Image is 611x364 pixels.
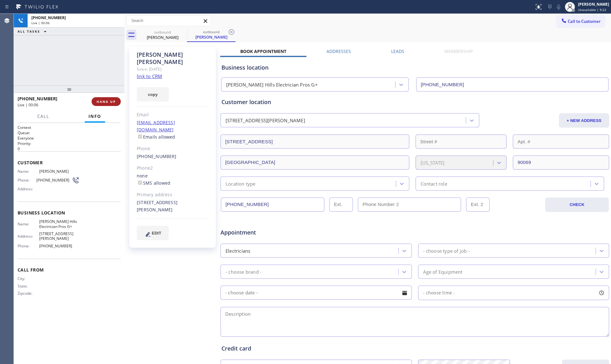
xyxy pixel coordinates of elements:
span: Call [37,113,49,119]
span: Address: [18,187,39,191]
div: - choose brand - [226,268,262,275]
span: Call to Customer [568,18,601,24]
span: [PHONE_NUMBER] [39,244,80,248]
button: EDIT [137,226,169,240]
div: Age of Equipment [423,268,463,275]
span: Phone: [18,244,39,248]
a: link to CRM [137,73,162,79]
input: City [220,156,409,170]
div: [PERSON_NAME] Hills Electrician Pros G+ [226,81,318,88]
input: Apt. # [513,135,609,149]
span: State: [18,284,39,288]
div: Credit card [221,344,608,353]
button: ALL TASKS [14,28,53,35]
span: Call From [18,267,121,273]
input: Ext. 2 [466,198,490,212]
label: Emails allowed [137,134,175,140]
input: Street # [416,135,507,149]
div: Customer location [221,98,608,106]
div: [STREET_ADDRESS][PERSON_NAME] [137,199,209,214]
button: CHECK [545,198,609,212]
a: [EMAIL_ADDRESS][DOMAIN_NAME] [137,119,175,133]
input: Phone Number [221,198,324,212]
input: Search [127,16,211,26]
div: [PERSON_NAME] [188,34,235,40]
button: copy [137,87,169,102]
input: - choose date - [220,286,412,300]
span: Business location [18,210,121,216]
div: Primary address [137,191,209,198]
div: outbound [139,30,186,34]
span: Phone: [18,178,36,182]
button: + NEW ADDRESS [559,113,609,128]
div: Marjorie Lewis [188,28,235,41]
span: [PHONE_NUMBER] [31,15,66,20]
span: Name: [18,222,39,226]
label: Book Appointment [240,48,286,54]
span: EDIT [152,231,161,235]
h2: Queue: [18,130,121,135]
label: Membership [444,48,473,54]
div: none [137,172,209,187]
span: HANG UP [97,99,116,104]
h1: Context [18,125,121,130]
p: 0 [18,146,121,151]
div: [PERSON_NAME] [578,2,609,7]
a: [PHONE_NUMBER] [137,153,177,159]
div: [PERSON_NAME] [PERSON_NAME] [137,51,209,66]
div: Phone2 [137,165,209,172]
span: [STREET_ADDRESS][PERSON_NAME] [39,231,80,241]
span: - choose time - [423,290,455,296]
input: ZIP [513,156,609,170]
label: Addresses [327,48,351,54]
input: Address [220,135,409,149]
label: Leads [391,48,404,54]
span: ALL TASKS [18,29,40,34]
div: outbound [188,29,235,34]
div: Marjorie Lewis [139,28,186,42]
input: SMS allowed [138,181,142,185]
h2: Priority: [18,141,121,146]
button: Info [85,110,105,123]
div: Location type [226,180,256,187]
input: Phone Number [416,77,609,92]
span: [PERSON_NAME] Hills Electrician Pros G+ [39,219,80,229]
div: Business location [221,63,608,72]
span: Appointment [220,228,349,237]
input: Emails allowed [138,135,142,139]
div: Since: [DATE] [137,66,209,73]
span: Unavailable | 9:22 [578,8,606,12]
span: Name: [18,169,39,174]
button: Mute [554,3,563,11]
button: HANG UP [92,97,121,106]
span: Address: [18,234,39,239]
button: Call to Customer [557,15,605,27]
span: [PHONE_NUMBER] [36,178,72,182]
span: Live | 00:06 [18,102,38,108]
div: Electricians [226,247,250,254]
span: [PERSON_NAME] [39,169,80,174]
div: [STREET_ADDRESS][PERSON_NAME] [226,117,305,124]
div: Email [137,111,209,119]
span: City: [18,276,39,281]
button: Call [34,110,53,123]
span: [PHONE_NUMBER] [18,96,57,102]
label: SMS allowed [137,180,170,186]
span: Live | 00:06 [31,21,50,25]
span: Info [88,113,101,119]
p: Everyone [18,135,121,141]
div: [PERSON_NAME] [139,34,186,40]
input: Ext. [329,198,353,212]
div: Phone [137,145,209,152]
span: Zipcode: [18,291,39,296]
input: Phone Number 2 [358,198,461,212]
div: Contact role [421,180,447,187]
div: - choose type of job - [423,247,470,254]
span: Customer [18,160,121,166]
